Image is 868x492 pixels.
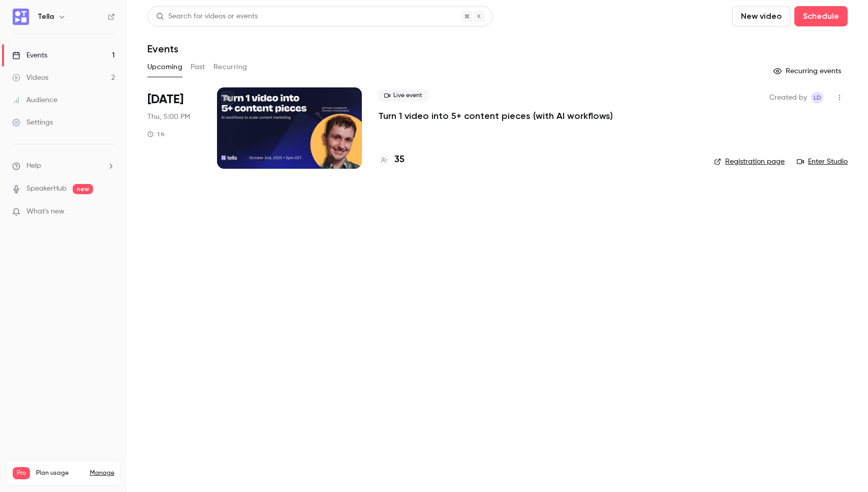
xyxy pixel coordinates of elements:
span: Help [26,161,41,171]
button: Recurring [213,59,247,75]
div: Audience [12,95,57,105]
div: Search for videos or events [156,11,258,22]
button: Schedule [794,6,848,26]
h6: Tella [38,12,54,22]
a: Turn 1 video into 5+ content pieces (with AI workflows) [378,110,613,122]
span: [DATE] [147,91,183,108]
button: Past [191,59,205,75]
h1: Events [147,43,178,55]
span: Pro [13,467,30,479]
span: Louise de Sadeleer [811,91,823,104]
h4: 35 [394,153,405,167]
a: 35 [378,153,405,167]
div: Videos [12,73,48,83]
a: Enter Studio [797,157,848,167]
iframe: Noticeable Trigger [103,207,115,217]
a: Registration page [714,157,785,167]
span: Created by [769,91,807,104]
div: 1 h [147,130,165,138]
span: Thu, 5:00 PM [147,112,190,122]
div: Settings [12,117,53,128]
button: New video [732,6,790,26]
div: Oct 2 Thu, 5:00 PM (Europe/Lisbon) [147,87,201,169]
span: Live event [378,89,428,102]
img: Tella [13,9,29,25]
div: Events [12,50,47,60]
a: Manage [90,469,114,477]
span: Plan usage [36,469,84,477]
button: Upcoming [147,59,182,75]
li: help-dropdown-opener [12,161,115,171]
a: SpeakerHub [26,183,67,194]
button: Recurring events [769,63,848,79]
span: What's new [26,206,65,217]
span: Ld [814,91,821,104]
span: new [73,184,93,194]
